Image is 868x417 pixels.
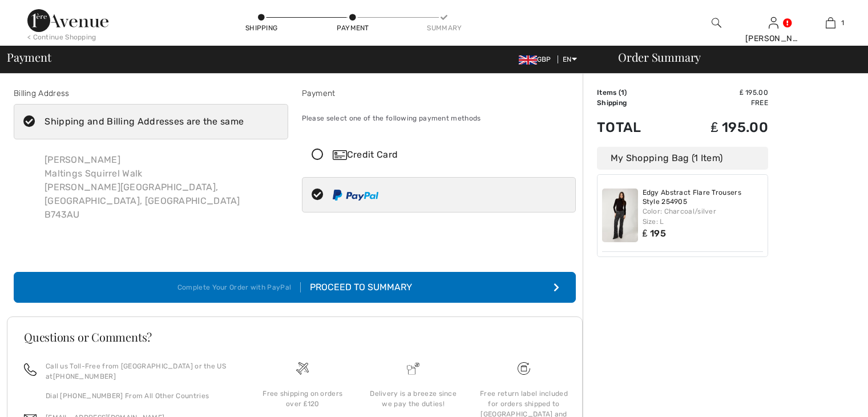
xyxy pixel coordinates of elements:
[35,144,288,231] div: [PERSON_NAME] Maltings Squirrel Walk [PERSON_NAME][GEOGRAPHIC_DATA], [GEOGRAPHIC_DATA], [GEOGRAPH...
[336,23,370,33] div: Payment
[14,87,288,99] div: Billing Address
[24,331,566,343] h3: Questions or Comments?
[256,388,349,409] div: Free shipping on orders over ₤120
[46,361,233,382] p: Call us Toll-Free from [GEOGRAPHIC_DATA] or the US at
[301,280,412,294] div: Proceed to Summary
[244,23,278,33] div: Shipping
[563,55,577,63] span: EN
[24,363,37,376] img: call
[745,33,801,45] div: [PERSON_NAME]
[671,87,768,98] td: ₤ 195.00
[367,388,459,409] div: Delivery is a breeze since we pay the duties!
[597,98,671,108] td: Shipping
[597,108,671,147] td: Total
[841,18,844,28] span: 1
[45,115,244,129] div: Shipping and Billing Addresses are the same
[53,372,116,380] a: [PHONE_NUMBER]
[302,104,576,133] div: Please select one of the following payment methods
[27,32,96,42] div: < Continue Shopping
[671,98,768,108] td: Free
[27,9,108,32] img: 1ère Avenue
[802,16,858,30] a: 1
[826,16,835,30] img: My Bag
[769,16,778,30] img: My Info
[518,362,530,375] img: Free shipping on orders over &#8356;120
[621,89,624,97] span: 1
[302,87,576,99] div: Payment
[333,150,347,160] img: Credit Card
[46,391,233,401] p: Dial [PHONE_NUMBER] From All Other Countries
[519,55,537,65] img: UK Pound
[712,16,721,30] img: search the website
[643,206,764,227] div: Color: Charcoal/silver Size: L
[14,272,576,303] button: Complete Your Order with PayPal Proceed to Summary
[333,190,378,201] img: PayPal
[604,51,861,63] div: Order Summary
[597,87,671,98] td: Items ( )
[643,189,764,206] a: Edgy Abstract Flare Trousers Style 254905
[427,23,461,33] div: Summary
[671,108,768,147] td: ₤ 195.00
[519,55,556,63] span: GBP
[597,147,768,170] div: My Shopping Bag (1 Item)
[769,17,778,28] a: Sign In
[7,51,51,63] span: Payment
[643,228,666,239] span: ₤ 195
[602,189,638,242] img: Edgy Abstract Flare Trousers Style 254905
[296,362,309,375] img: Free shipping on orders over &#8356;120
[177,282,301,292] div: Complete Your Order with PayPal
[407,362,419,375] img: Delivery is a breeze since we pay the duties!
[333,148,568,162] div: Credit Card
